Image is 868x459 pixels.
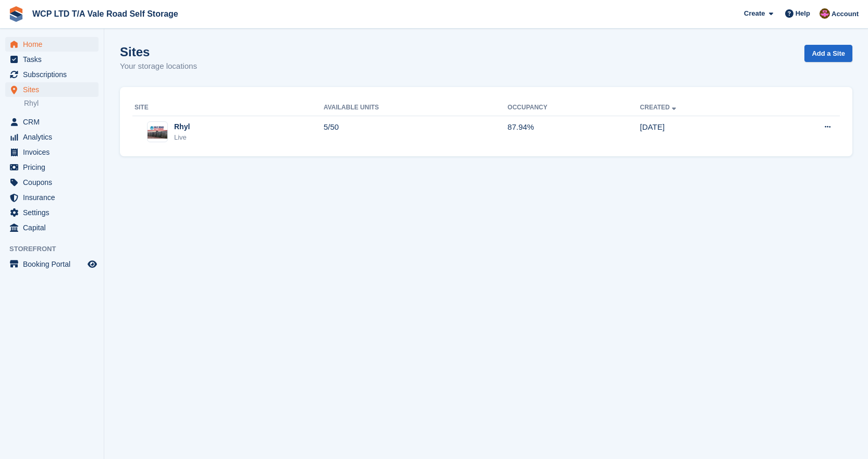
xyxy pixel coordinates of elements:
[23,220,85,235] span: Capital
[5,205,99,220] a: menu
[120,45,197,59] h1: Sites
[24,98,99,108] a: Rhyl
[23,115,85,129] span: CRM
[28,5,182,22] a: WCP LTD T/A Vale Road Self Storage
[120,60,197,72] p: Your storage locations
[23,175,85,190] span: Coupons
[8,6,24,22] img: stora-icon-8386f47178a22dfd0bd8f6a31ec36ba5ce8667c1dd55bd0f319d3a0aa187defe.svg
[23,130,85,144] span: Analytics
[5,160,99,175] a: menu
[23,160,85,175] span: Pricing
[23,37,85,52] span: Home
[5,52,99,67] a: menu
[5,190,99,205] a: menu
[23,145,85,159] span: Invoices
[5,145,99,159] a: menu
[23,82,85,97] span: Sites
[796,8,810,19] span: Help
[744,8,765,19] span: Create
[5,67,99,82] a: menu
[5,115,99,129] a: menu
[832,9,859,19] span: Account
[86,258,99,270] a: Preview store
[9,244,104,254] span: Storefront
[174,132,190,143] div: Live
[5,130,99,144] a: menu
[23,257,85,271] span: Booking Portal
[23,67,85,82] span: Subscriptions
[5,175,99,190] a: menu
[5,257,99,271] a: menu
[820,8,830,19] img: Mike Hughes
[804,45,852,62] a: Add a Site
[508,100,640,116] th: Occupancy
[23,205,85,220] span: Settings
[174,121,190,132] div: Rhyl
[324,116,508,148] td: 5/50
[132,100,324,116] th: Site
[148,126,167,139] img: Image of Rhyl site
[5,82,99,97] a: menu
[23,190,85,205] span: Insurance
[508,116,640,148] td: 87.94%
[324,100,508,116] th: Available Units
[5,220,99,235] a: menu
[640,104,678,111] a: Created
[5,37,99,52] a: menu
[23,52,85,67] span: Tasks
[640,116,767,148] td: [DATE]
